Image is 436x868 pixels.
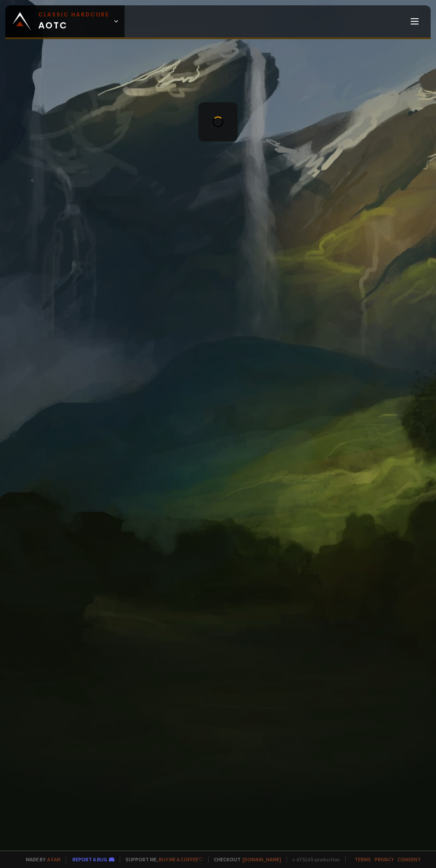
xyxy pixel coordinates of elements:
[47,856,61,863] a: a fan
[242,856,281,863] a: [DOMAIN_NAME]
[355,856,371,863] a: Terms
[73,856,107,863] a: Report a bug
[20,856,61,863] span: Made by
[159,856,203,863] a: Buy me a coffee
[287,856,340,863] span: v. d752d5 - production
[120,856,203,863] span: Support me,
[38,11,109,32] span: AOTC
[375,856,394,863] a: Privacy
[38,11,109,19] small: Classic Hardcore
[5,5,125,37] a: Classic HardcoreAOTC
[208,856,281,863] span: Checkout
[397,856,421,863] a: Consent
